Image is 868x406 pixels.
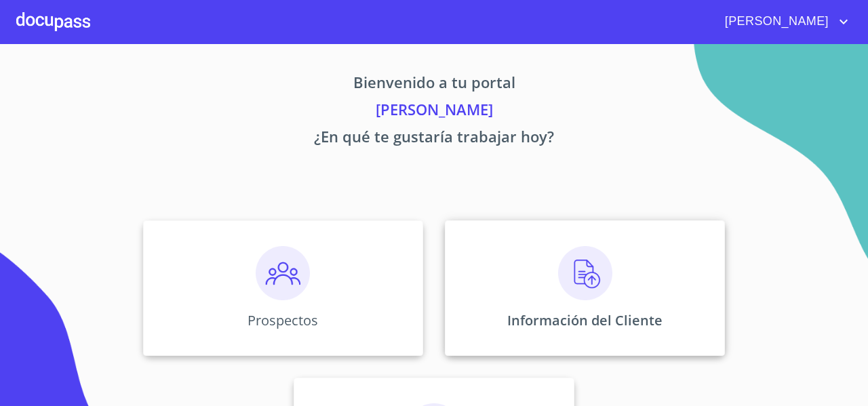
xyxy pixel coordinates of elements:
p: Información del Cliente [507,311,663,329]
img: carga.png [558,246,612,300]
p: Prospectos [248,311,318,329]
p: Bienvenido a tu portal [16,71,852,98]
button: account of current user [715,11,852,33]
span: [PERSON_NAME] [715,11,835,33]
p: [PERSON_NAME] [16,98,852,125]
p: ¿En qué te gustaría trabajar hoy? [16,125,852,153]
img: prospectos.png [256,246,310,300]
